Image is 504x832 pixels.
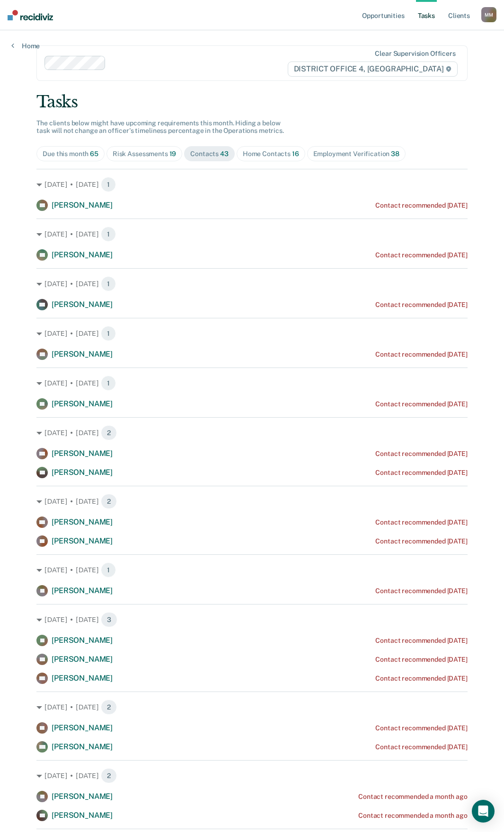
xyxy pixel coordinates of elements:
[43,150,98,158] div: Due this month
[375,400,467,408] div: Contact recommended [DATE]
[481,7,496,22] div: M M
[375,201,467,210] div: Contact recommended [DATE]
[36,562,468,578] div: [DATE] • [DATE] 1
[52,655,113,664] span: [PERSON_NAME]
[375,537,467,545] div: Contact recommended [DATE]
[375,587,467,595] div: Contact recommended [DATE]
[313,150,399,158] div: Employment Verification
[52,811,113,820] span: [PERSON_NAME]
[36,768,468,783] div: [DATE] • [DATE] 2
[52,517,113,526] span: [PERSON_NAME]
[101,612,117,627] span: 3
[36,119,284,135] span: The clients below might have upcoming requirements this month. Hiding a below task will not chang...
[190,150,229,158] div: Contacts
[375,724,467,732] div: Contact recommended [DATE]
[36,276,468,291] div: [DATE] • [DATE] 1
[101,227,116,242] span: 1
[101,326,116,341] span: 1
[101,494,117,509] span: 2
[375,469,467,477] div: Contact recommended [DATE]
[101,425,117,440] span: 2
[52,350,113,359] span: [PERSON_NAME]
[36,177,468,192] div: [DATE] • [DATE] 1
[36,326,468,341] div: [DATE] • [DATE] 1
[375,518,467,526] div: Contact recommended [DATE]
[52,742,113,751] span: [PERSON_NAME]
[36,494,468,509] div: [DATE] • [DATE] 2
[101,376,116,391] span: 1
[52,586,113,595] span: [PERSON_NAME]
[101,768,117,783] span: 2
[375,743,467,751] div: Contact recommended [DATE]
[52,300,113,309] span: [PERSON_NAME]
[36,612,468,627] div: [DATE] • [DATE] 3
[358,812,468,820] div: Contact recommended a month ago
[220,150,229,158] span: 43
[36,700,468,715] div: [DATE] • [DATE] 2
[375,50,455,58] div: Clear supervision officers
[481,7,496,22] button: MM
[52,674,113,683] span: [PERSON_NAME]
[52,536,113,545] span: [PERSON_NAME]
[375,251,467,259] div: Contact recommended [DATE]
[52,201,113,210] span: [PERSON_NAME]
[36,425,468,440] div: [DATE] • [DATE] 2
[375,674,467,683] div: Contact recommended [DATE]
[375,350,467,359] div: Contact recommended [DATE]
[391,150,399,158] span: 38
[101,700,117,715] span: 2
[358,793,468,801] div: Contact recommended a month ago
[472,800,495,823] div: Open Intercom Messenger
[375,656,467,664] div: Contact recommended [DATE]
[52,636,113,645] span: [PERSON_NAME]
[52,399,113,408] span: [PERSON_NAME]
[90,150,98,158] span: 65
[52,449,113,458] span: [PERSON_NAME]
[52,250,113,259] span: [PERSON_NAME]
[375,637,467,645] div: Contact recommended [DATE]
[36,92,468,112] div: Tasks
[292,150,299,158] span: 16
[375,450,467,458] div: Contact recommended [DATE]
[36,376,468,391] div: [DATE] • [DATE] 1
[375,301,467,309] div: Contact recommended [DATE]
[52,468,113,477] span: [PERSON_NAME]
[8,10,53,20] img: Recidiviz
[113,150,176,158] div: Risk Assessments
[36,227,468,242] div: [DATE] • [DATE] 1
[52,792,113,801] span: [PERSON_NAME]
[101,276,116,291] span: 1
[52,723,113,732] span: [PERSON_NAME]
[101,177,116,192] span: 1
[101,562,116,578] span: 1
[11,42,40,50] a: Home
[243,150,299,158] div: Home Contacts
[288,61,458,77] span: DISTRICT OFFICE 4, [GEOGRAPHIC_DATA]
[169,150,177,158] span: 19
